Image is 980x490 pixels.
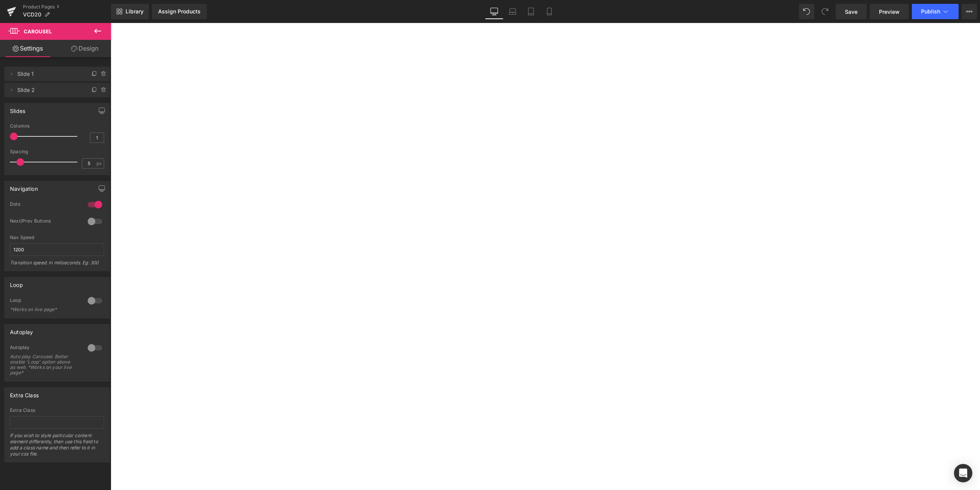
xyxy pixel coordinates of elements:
div: Transition speed. in miliseconds. Eg: 300 [10,260,104,271]
a: Laptop [503,4,522,19]
div: Nav Speed [10,235,104,240]
div: Loop [10,297,80,305]
a: New Library [111,4,149,19]
a: Design [57,40,113,57]
span: Slide 1 [17,67,82,81]
div: Assign Products [158,8,201,15]
span: px [96,161,103,166]
div: Dots [10,201,80,209]
div: Navigation [10,181,38,192]
div: Autoplay [10,324,33,335]
div: Spacing [10,149,104,154]
span: Slide 2 [17,83,82,97]
a: Mobile [540,4,559,19]
span: Publish [921,8,940,15]
a: Desktop [485,4,503,19]
div: Next/Prev Buttons [10,218,80,226]
span: Library [126,8,144,15]
a: Product Pages [23,4,111,10]
div: Autoplay [10,344,80,352]
div: *Works on live page* [10,307,79,312]
div: Auto play Carousel. Better enable 'Loop' option above as well. *Works on your live page* [10,354,79,375]
a: Tablet [522,4,540,19]
button: Redo [817,4,833,19]
div: If you wish to style particular content element differently, then use this field to add a class n... [10,433,104,462]
div: Columns [10,123,104,129]
div: Extra Class [10,408,104,413]
button: More [962,4,977,19]
div: Slides [10,103,25,114]
button: Undo [799,4,814,19]
div: Loop [10,277,23,288]
span: Carousel [24,28,52,34]
span: Save [845,8,857,16]
button: Publish [912,4,959,19]
span: Preview [879,8,900,16]
div: Open Intercom Messenger [954,464,972,482]
div: Extra Class [10,388,39,398]
a: Preview [870,4,909,19]
span: VCD20 [23,11,41,18]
